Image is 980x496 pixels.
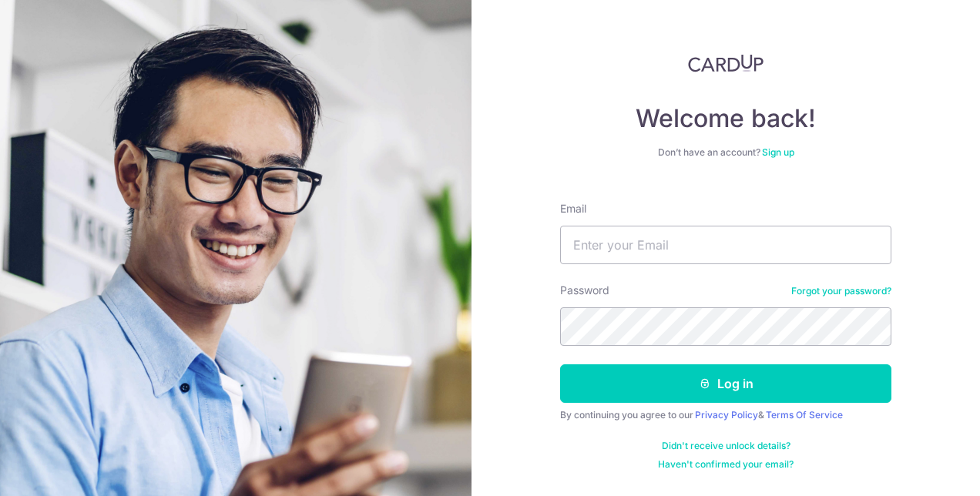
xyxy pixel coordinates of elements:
label: Email [560,201,586,216]
h4: Welcome back! [560,103,891,134]
input: Enter your Email [560,226,891,264]
a: Haven't confirmed your email? [658,458,794,471]
a: Didn't receive unlock details? [662,440,790,452]
label: Password [560,283,609,298]
div: By continuing you agree to our & [560,409,891,421]
a: Terms Of Service [766,409,843,421]
div: Don’t have an account? [560,146,891,159]
a: Privacy Policy [695,409,758,421]
a: Forgot your password? [791,285,891,297]
a: Sign up [762,146,794,158]
button: Log in [560,364,891,403]
img: CardUp Logo [688,54,764,72]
